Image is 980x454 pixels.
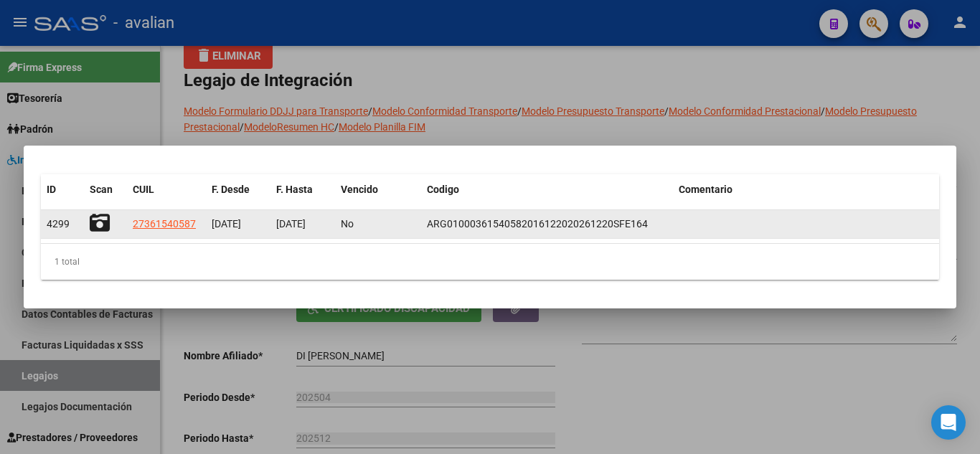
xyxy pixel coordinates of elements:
[427,218,648,230] span: ARG01000361540582016122020261220SFE164
[270,174,335,205] datatable-header-cell: F. Hasta
[679,184,732,195] span: Comentario
[133,218,196,230] span: 27361540587
[47,184,56,195] span: ID
[212,218,241,230] span: [DATE]
[427,184,459,195] span: Codigo
[127,174,206,205] datatable-header-cell: CUIL
[206,174,270,205] datatable-header-cell: F. Desde
[335,174,421,205] datatable-header-cell: Vencido
[276,184,313,195] span: F. Hasta
[133,184,154,195] span: CUIL
[341,218,354,230] span: No
[421,174,673,205] datatable-header-cell: Codigo
[341,184,378,195] span: Vencido
[84,174,127,205] datatable-header-cell: Scan
[47,218,70,230] span: 4299
[673,174,939,205] datatable-header-cell: Comentario
[41,174,84,205] datatable-header-cell: ID
[41,244,939,280] div: 1 total
[276,218,306,230] span: [DATE]
[931,405,966,440] div: Open Intercom Messenger
[90,184,113,195] span: Scan
[212,184,250,195] span: F. Desde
